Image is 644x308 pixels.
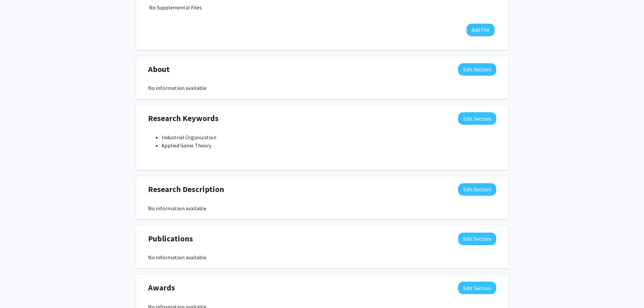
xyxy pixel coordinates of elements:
div: No information available [148,253,496,261]
span: Publications [148,233,193,245]
span: Research Description [148,183,224,195]
span: About [148,63,170,75]
button: Edit Research Description [458,183,496,196]
li: Applied Game Theory [162,141,496,149]
div: No information available [148,204,496,212]
button: Edit Awards [458,282,496,294]
button: Add File [467,24,495,36]
button: Edit Publications [458,233,496,245]
div: No Supplemental Files [149,3,495,11]
button: Edit About [458,63,496,76]
div: No information available [148,84,496,92]
span: Awards [148,282,175,294]
button: Edit Research Keywords [458,112,496,125]
span: Research Keywords [148,112,219,124]
iframe: Chat [5,278,29,303]
li: Industrial Organization [162,133,496,141]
